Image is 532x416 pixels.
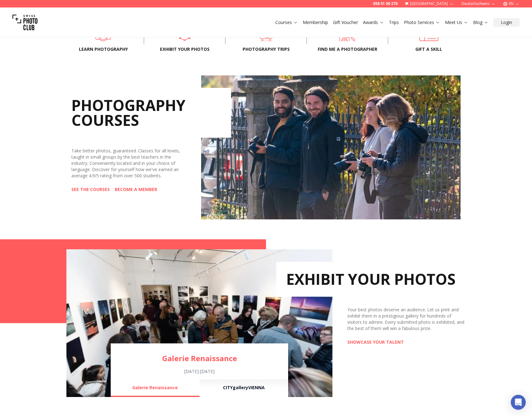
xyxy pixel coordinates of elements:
[115,186,157,193] a: BECOME A MEMBER
[201,75,461,219] img: Learn Photography
[389,19,399,26] a: Trips
[273,18,300,27] button: Courses
[347,339,404,345] a: SHOWCASE YOUR TALENT
[445,19,468,26] a: Meet Us
[12,10,37,35] img: Swiss photo club
[154,46,215,52] span: Exhibit your photos
[111,368,288,375] div: [DATE] - [DATE]
[200,380,288,397] button: CITYgalleryVIENNA
[317,46,378,52] span: Find me a photographer
[493,18,520,27] button: Login
[235,46,297,52] span: Photography trips
[73,46,134,52] span: Learn Photography
[300,18,331,27] button: Membership
[111,380,199,397] button: Galerie Renaissance
[331,18,360,27] button: Gift Voucher
[398,46,459,52] span: Gift a skill
[303,19,328,26] a: Membership
[347,307,466,332] div: Your best photos deserve an audience. Let us print and exhibit them in a prestigious gallery for ...
[401,18,443,27] button: Photo Services
[360,18,386,27] button: Awards
[71,148,181,179] div: Take better photos, guaranteed. Classes for all levels, taught in small groups by the best teache...
[276,262,466,297] h2: Exhibit your photos
[66,249,332,397] img: Learn Photography
[473,19,488,26] a: Blog
[404,19,440,26] a: Photo Services
[71,88,231,138] h2: PHOTOGRAPHY COURSES
[386,18,401,27] button: Trips
[363,19,384,26] a: Awards
[511,395,526,410] div: Open Intercom Messenger
[471,18,491,27] button: Blog
[111,353,288,363] a: Galerie Renaissance
[71,186,110,193] a: SEE THE COURSES
[275,19,298,26] a: Courses
[443,18,471,27] button: Meet Us
[333,19,358,26] a: Gift Voucher
[373,1,398,6] a: 058 51 00 270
